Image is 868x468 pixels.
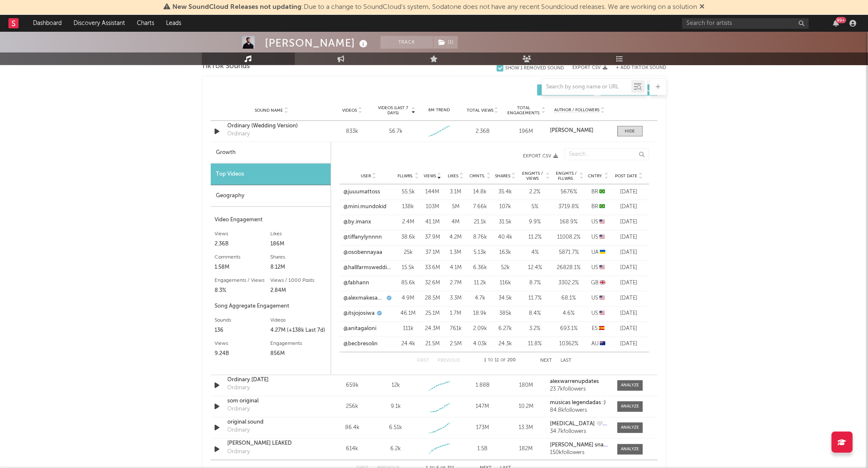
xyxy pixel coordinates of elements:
[600,235,605,240] span: 🇺🇸
[554,249,584,257] div: 5871.7 %
[520,279,550,288] div: 8.7 %
[390,445,401,454] div: 6.2k
[215,326,271,336] div: 136
[554,264,584,273] div: 26828.1 %
[271,339,327,349] div: Engagements
[438,359,460,363] button: Previous
[398,325,419,333] div: 111k
[434,36,458,49] button: (1)
[600,341,605,347] span: 🇦🇺
[550,421,609,427] a: [MEDICAL_DATA] 🤍🖤
[392,382,400,390] div: 12k
[215,316,271,326] div: Sounds
[228,130,250,138] div: Ordinary
[470,325,491,333] div: 2.09k
[446,249,465,257] div: 1.3M
[613,295,645,303] div: [DATE]
[613,264,645,273] div: [DATE]
[423,264,442,273] div: 33.6M
[588,203,609,212] div: BR
[463,382,502,390] div: 1.88B
[271,326,327,336] div: 4.27M (+138k Last 7d)
[506,105,541,116] span: Total Engagements
[613,279,645,288] div: [DATE]
[616,66,667,70] button: + Add TikTok Sound
[613,218,645,227] div: [DATE]
[423,188,442,196] div: 144M
[495,173,511,179] span: Shares
[228,122,316,130] a: Ordinary (Wedding Version)
[423,310,442,318] div: 25.1M
[419,107,459,113] div: 6M Trend
[215,349,271,359] div: 9.24B
[215,263,271,273] div: 1.58M
[423,325,442,333] div: 24.3M
[470,203,491,212] div: 7.66k
[27,15,68,32] a: Dashboard
[470,295,491,303] div: 4.7k
[215,253,271,263] div: Comments
[506,445,546,454] div: 182M
[389,127,403,136] div: 56.7k
[613,325,645,333] div: [DATE]
[600,265,605,271] span: 🇺🇸
[550,429,609,435] div: 34.7k followers
[520,218,550,227] div: 9.9 %
[506,382,546,390] div: 180M
[520,295,550,303] div: 11.7 %
[495,249,516,257] div: 163k
[271,276,327,286] div: Views / 1000 Posts
[271,286,327,296] div: 2.84M
[565,149,649,160] input: Search...
[215,339,271,349] div: Views
[588,340,609,349] div: AU
[398,188,419,196] div: 55.5k
[448,173,459,179] span: Likes
[588,173,604,179] span: Cntry.
[333,127,372,136] div: 833k
[561,359,571,363] button: Last
[520,325,550,333] div: 3.2 %
[398,173,414,179] span: Fllwrs.
[228,448,250,457] div: Ordinary
[398,279,419,288] div: 85.6k
[398,295,419,303] div: 4.9M
[211,142,331,164] div: Growth
[376,105,410,116] span: Videos (last 7 days)
[613,340,645,349] div: [DATE]
[446,295,465,303] div: 3.3M
[228,384,250,393] div: Ordinary
[520,340,550,349] div: 11.8 %
[501,359,506,363] span: of
[215,229,271,240] div: Views
[228,418,316,427] a: original sound
[506,66,564,71] div: Show 1 Removed Sound
[540,359,552,363] button: Next
[554,340,584,349] div: 10362 %
[446,234,465,242] div: 4.2M
[588,295,609,303] div: US
[348,154,558,159] button: Export CSV
[446,203,465,212] div: 5M
[423,340,442,349] div: 21.5M
[615,173,638,179] span: Post Date
[211,164,331,185] div: Top Videos
[554,171,579,181] span: Engmts / Fllwrs.
[520,203,550,212] div: 5 %
[271,240,327,250] div: 186M
[495,264,516,273] div: 52k
[613,234,645,242] div: [DATE]
[344,188,381,196] a: @juuumattoss
[495,218,516,227] div: 31.5k
[608,66,667,70] button: + Add TikTok Sound
[446,340,465,349] div: 2.5M
[463,445,502,454] div: 1.5B
[550,408,609,414] div: 84.8k followers
[333,403,372,411] div: 256k
[391,403,401,411] div: 9.1k
[271,253,327,263] div: Shares
[470,264,491,273] div: 6.36k
[228,397,316,406] div: som original
[271,229,327,240] div: Likes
